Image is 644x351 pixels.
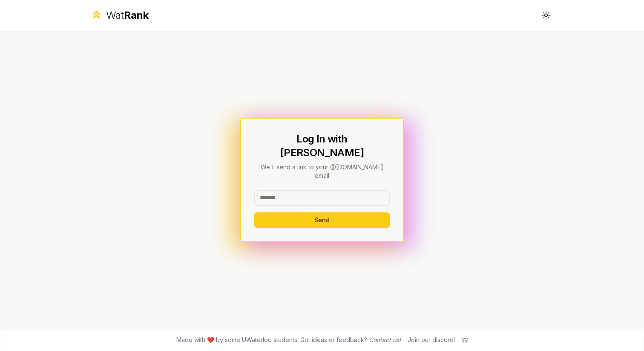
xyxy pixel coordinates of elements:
span: Rank [124,9,149,21]
div: Join our discord! [408,336,455,344]
div: Wat [106,9,149,22]
p: We'll send a link to your @[DOMAIN_NAME] email [254,163,390,180]
h1: Log In with [PERSON_NAME] [254,132,390,160]
span: Made with ❤️ by some UWaterloo students. Got ideas or feedback? [176,336,401,344]
a: WatRank [90,9,149,22]
a: Contact us! [369,336,401,343]
button: Send [254,212,390,228]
